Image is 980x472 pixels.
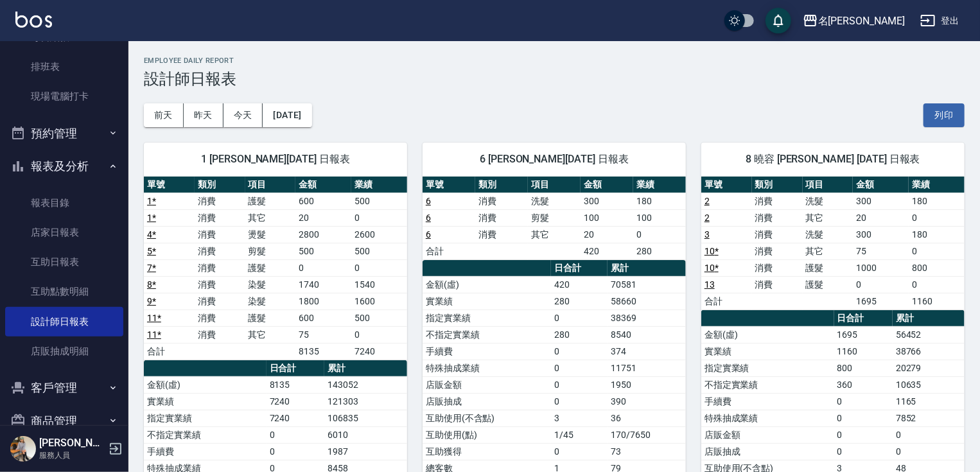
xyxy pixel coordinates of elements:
td: 消費 [195,226,245,243]
td: 特殊抽成業績 [423,360,551,376]
td: 0 [351,209,407,226]
a: 2 [704,196,710,206]
th: 項目 [803,177,853,193]
td: 洗髮 [803,226,853,243]
th: 金額 [295,177,351,193]
td: 0 [551,393,608,410]
button: 報表及分析 [5,150,123,183]
td: 8540 [608,326,686,343]
th: 金額 [853,177,909,193]
td: 互助使用(不含點) [423,410,551,426]
th: 金額 [581,177,633,193]
button: 列印 [923,103,965,127]
th: 累計 [608,260,686,277]
a: 3 [704,229,710,240]
td: 實業績 [423,293,551,310]
td: 170/7650 [608,426,686,443]
th: 業績 [351,177,407,193]
table: a dense table [144,177,407,360]
td: 36 [608,410,686,426]
td: 73 [608,443,686,460]
td: 0 [834,426,893,443]
td: 1695 [834,326,893,343]
td: 180 [633,193,686,209]
a: 互助日報表 [5,247,123,277]
th: 單號 [701,177,752,193]
table: a dense table [701,177,965,310]
td: 7240 [267,393,324,410]
td: 合計 [423,243,475,259]
button: 商品管理 [5,405,123,438]
td: 指定實業績 [423,310,551,326]
td: 1540 [351,276,407,293]
th: 日合計 [551,260,608,277]
td: 護髮 [803,276,853,293]
td: 180 [909,193,965,209]
td: 75 [295,326,351,343]
th: 類別 [752,177,803,193]
td: 消費 [752,243,803,259]
td: 75 [853,243,909,259]
th: 類別 [195,177,245,193]
th: 單號 [423,177,475,193]
td: 280 [633,243,686,259]
td: 280 [551,326,608,343]
td: 消費 [195,293,245,310]
td: 指定實業績 [144,410,267,426]
td: 600 [295,193,351,209]
button: [DATE] [263,103,311,127]
h3: 設計師日報表 [144,70,965,88]
td: 143052 [324,376,407,393]
td: 0 [551,310,608,326]
td: 互助使用(點) [423,426,551,443]
td: 0 [551,443,608,460]
td: 300 [581,193,633,209]
td: 500 [295,243,351,259]
td: 護髮 [245,310,296,326]
td: 1160 [834,343,893,360]
td: 0 [909,276,965,293]
td: 500 [351,193,407,209]
td: 20279 [893,360,965,376]
td: 實業績 [701,343,834,360]
td: 特殊抽成業績 [701,410,834,426]
td: 7240 [267,410,324,426]
td: 800 [834,360,893,376]
td: 58660 [608,293,686,310]
td: 374 [608,343,686,360]
td: 消費 [195,209,245,226]
td: 20 [853,209,909,226]
td: 不指定實業績 [423,326,551,343]
a: 6 [426,229,431,240]
td: 300 [853,226,909,243]
button: 預約管理 [5,117,123,150]
td: 3 [551,410,608,426]
td: 0 [633,226,686,243]
th: 項目 [528,177,581,193]
td: 38766 [893,343,965,360]
td: 消費 [195,326,245,343]
button: 登出 [915,9,965,33]
td: 1987 [324,443,407,460]
td: 20 [581,226,633,243]
td: 56452 [893,326,965,343]
a: 現場電腦打卡 [5,82,123,111]
td: 2800 [295,226,351,243]
td: 護髮 [245,259,296,276]
th: 日合計 [834,310,893,327]
td: 1950 [608,376,686,393]
td: 1695 [853,293,909,310]
td: 染髮 [245,276,296,293]
th: 單號 [144,177,195,193]
td: 其它 [245,326,296,343]
button: 昨天 [184,103,223,127]
img: Logo [15,12,52,28]
td: 消費 [752,226,803,243]
td: 消費 [752,259,803,276]
td: 消費 [195,259,245,276]
td: 300 [853,193,909,209]
td: 390 [608,393,686,410]
td: 360 [834,376,893,393]
td: 0 [834,443,893,460]
th: 日合計 [267,360,324,377]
